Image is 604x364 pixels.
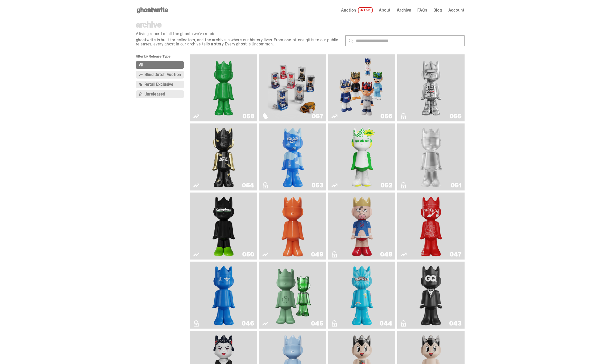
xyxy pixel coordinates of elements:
[279,195,306,257] img: Schrödinger's ghost: Orange Vibe
[400,56,461,119] a: I Was There SummerSlam
[193,195,254,257] a: Campless
[417,195,445,257] img: Skip
[400,195,461,257] a: Skip
[145,73,181,77] span: Blind Dutch Auction
[312,182,323,188] div: 053
[193,264,254,327] a: ComplexCon HK
[136,71,184,79] button: Blind Dutch Auction
[417,8,427,12] a: FAQs
[433,8,442,12] a: Blog
[242,320,254,327] div: 046
[397,8,411,12] a: Archive
[210,195,237,257] img: Campless
[381,182,392,188] div: 052
[136,61,184,69] button: All
[331,126,392,188] a: Court Victory
[311,251,323,257] div: 049
[417,264,445,327] img: Black Tie
[341,7,372,13] a: Auction LIVE
[331,56,392,119] a: Game Face (2025)
[262,126,323,188] a: ghooooost
[337,56,387,119] img: Game Face (2025)
[348,195,375,257] img: Kinnikuman
[311,320,323,327] div: 045
[136,90,184,98] button: Unreleased
[417,126,445,188] img: LLLoyalty
[199,56,249,119] img: Schrödinger's ghost: Sunday Green
[406,56,456,119] img: I Was There SummerSlam
[348,126,375,188] img: Court Victory
[136,32,341,36] p: A living record of all the ghosts we've made.
[262,56,323,119] a: Game Face (2025)
[380,113,392,119] div: 056
[451,182,461,188] div: 051
[262,264,323,327] a: Present
[242,182,254,188] div: 054
[400,126,461,188] a: LLLoyalty
[242,251,254,257] div: 050
[193,126,254,188] a: Ruby
[139,63,144,67] span: All
[380,320,392,327] div: 044
[210,126,237,188] img: Ruby
[262,195,323,257] a: Schrödinger's ghost: Orange Vibe
[193,56,254,119] a: Schrödinger's ghost: Sunday Green
[380,251,392,257] div: 048
[271,264,315,327] img: Present
[210,264,237,327] img: ComplexCon HK
[331,195,392,257] a: Kinnikuman
[400,264,461,327] a: Black Tie
[449,320,461,327] div: 043
[331,264,392,327] a: Feastables
[312,113,323,119] div: 057
[379,8,391,12] a: About
[450,113,461,119] div: 055
[348,264,375,327] img: Feastables
[279,126,306,188] img: ghooooost
[136,21,341,29] p: archive
[145,92,165,96] span: Unreleased
[136,54,190,61] p: Filter by Release Type
[358,7,373,13] span: LIVE
[242,113,254,119] div: 058
[450,251,461,257] div: 047
[136,38,341,46] p: ghostwrite is built for collectors, and the archive is where our history lives. From one-of-one g...
[341,8,356,12] span: Auction
[268,56,318,119] img: Game Face (2025)
[448,8,465,12] a: Account
[145,82,173,87] span: Retail Exclusive
[136,81,184,88] button: Retail Exclusive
